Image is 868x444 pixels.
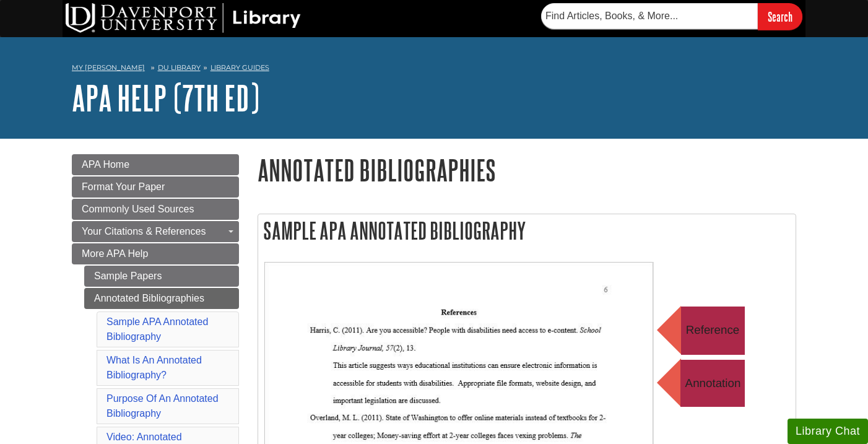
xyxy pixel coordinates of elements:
a: Library Guides [210,63,269,72]
input: Find Articles, Books, & More... [541,3,758,29]
a: More APA Help [72,243,239,264]
a: What Is An Annotated Bibliography? [106,355,202,380]
a: Sample APA Annotated Bibliography [106,316,208,342]
a: Sample Papers [84,266,239,287]
span: More APA Help [82,248,148,259]
h1: Annotated Bibliographies [258,154,796,186]
nav: breadcrumb [72,59,796,79]
a: Purpose Of An Annotated Bibliography [106,393,219,419]
span: Format Your Paper [82,181,165,192]
form: Searches DU Library's articles, books, and more [541,3,802,30]
img: DU Library [66,3,301,33]
button: Library Chat [788,419,868,444]
a: DU Library [158,63,201,72]
span: APA Home [82,159,129,170]
a: Commonly Used Sources [72,199,239,220]
span: Your Citations & References [82,226,206,237]
input: Search [758,3,802,30]
span: Commonly Used Sources [82,204,194,214]
a: APA Help (7th Ed) [72,79,259,117]
a: My [PERSON_NAME] [72,63,145,73]
a: Your Citations & References [72,221,239,242]
h2: Sample APA Annotated Bibliography [258,214,796,247]
a: Annotated Bibliographies [84,288,239,309]
a: APA Home [72,154,239,175]
a: Format Your Paper [72,176,239,198]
